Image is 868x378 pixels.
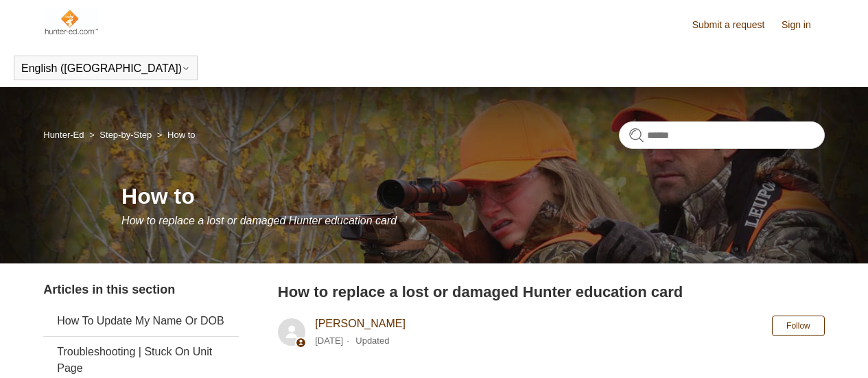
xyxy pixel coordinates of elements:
[21,62,190,75] button: English ([GEOGRAPHIC_DATA])
[121,215,397,226] span: How to replace a lost or damaged Hunter education card
[86,130,154,140] li: Step-by-Step
[315,335,343,346] time: 11/20/2023, 08:20
[99,130,152,140] a: Step-by-Step
[43,306,239,336] a: How To Update My Name Or DOB
[43,130,86,140] li: Hunter-Ed
[43,283,175,296] span: Articles in this section
[692,18,779,32] a: Submit a request
[355,335,389,346] li: Updated
[121,180,825,213] h1: How to
[43,130,84,140] a: Hunter-Ed
[315,318,406,329] a: [PERSON_NAME]
[43,8,99,36] img: Hunter-Ed Help Center home page
[619,121,825,149] input: Search
[772,316,825,336] button: Follow Article
[154,130,196,140] li: How to
[167,130,195,140] a: How to
[278,281,825,303] h2: How to replace a lost or damaged Hunter education card
[782,18,825,32] a: Sign in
